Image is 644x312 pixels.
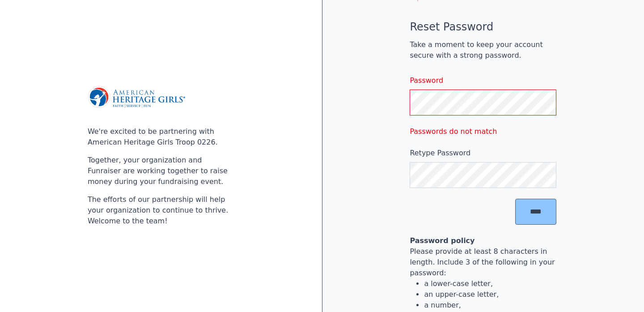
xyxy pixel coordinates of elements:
[88,126,234,148] p: We're excited to be partnering with American Heritage Girls Troop 0226.
[88,194,234,227] p: The efforts of our partnership will help your organization to continue to thrive. Welcome to the ...
[410,39,556,61] p: Take a moment to keep your account secure with a strong password.
[410,235,556,246] p: Password policy
[424,278,556,289] li: a lower-case letter,
[88,85,186,108] img: American Heritage Girls Troop 0226
[88,155,234,187] p: Together, your organization and Funraiser are working together to raise money during your fundrai...
[410,75,556,86] label: Password
[424,300,556,311] li: a number,
[410,20,556,34] h1: Reset Password
[410,246,556,278] p: Please provide at least 8 characters in length. Include 3 of the following in your password:
[410,148,556,158] label: Retype Password
[410,126,556,137] span: Passwords do not match
[424,289,556,300] li: an upper-case letter,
